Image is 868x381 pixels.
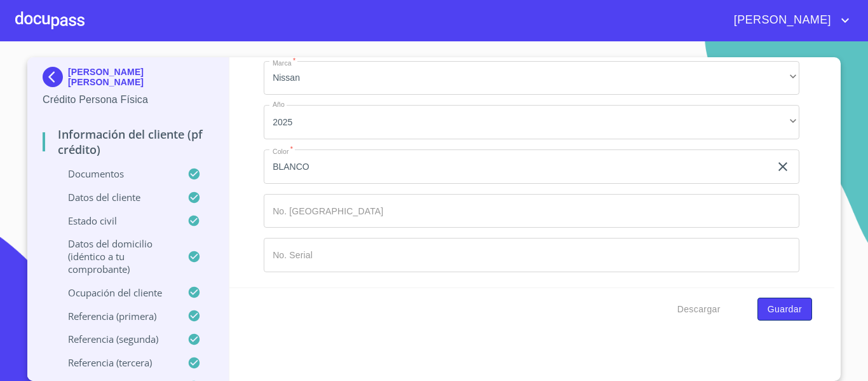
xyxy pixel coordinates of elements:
p: Datos del cliente [43,191,187,204]
p: Documentos [43,167,187,180]
button: Guardar [757,298,812,321]
p: Crédito Persona Física [43,92,214,107]
p: Referencia (segunda) [43,333,187,345]
img: Docupass spot blue [43,67,68,87]
span: Descargar [677,301,721,317]
button: Descargar [672,298,726,321]
p: Ocupación del Cliente [43,286,187,299]
span: [PERSON_NAME] [724,10,837,31]
p: Información del cliente (PF crédito) [43,127,214,157]
p: Datos del domicilio (idéntico a tu comprobante) [43,237,187,275]
p: [PERSON_NAME] [PERSON_NAME] [68,67,214,87]
p: Referencia (primera) [43,310,187,322]
button: account of current user [724,10,853,31]
div: [PERSON_NAME] [PERSON_NAME] [43,67,214,92]
button: clear input [775,159,790,174]
span: Guardar [768,301,802,317]
div: Nissan [264,61,799,95]
p: Estado Civil [43,214,187,227]
div: 2025 [264,105,799,139]
p: Referencia (tercera) [43,356,187,369]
